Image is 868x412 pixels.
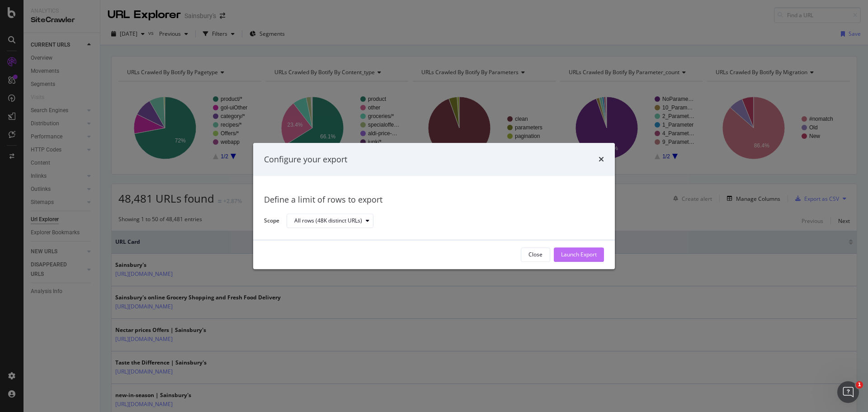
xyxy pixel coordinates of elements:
[561,251,597,259] div: Launch Export
[856,381,863,388] span: 1
[837,381,859,403] iframe: Intercom live chat
[599,154,604,166] div: times
[294,218,362,224] div: All rows (48K distinct URLs)
[264,154,347,166] div: Configure your export
[521,247,550,262] button: Close
[554,247,604,262] button: Launch Export
[253,143,615,269] div: modal
[264,217,279,227] label: Scope
[528,251,542,259] div: Close
[287,214,373,228] button: All rows (48K distinct URLs)
[264,194,604,206] div: Define a limit of rows to export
